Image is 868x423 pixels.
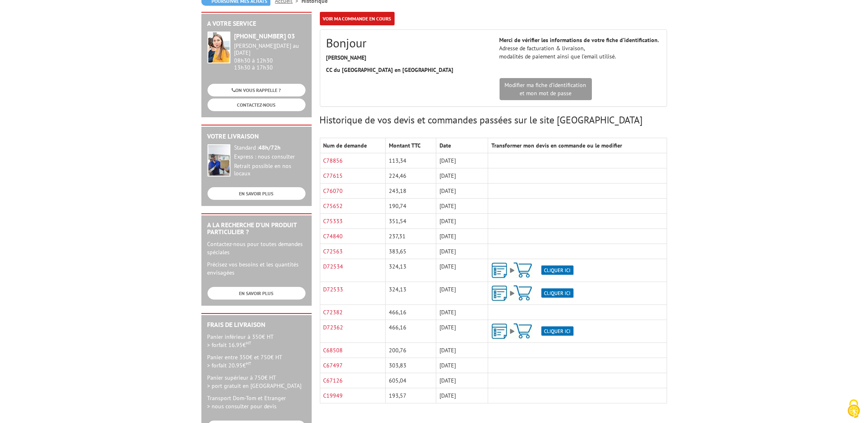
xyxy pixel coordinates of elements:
[320,115,667,125] h3: Historique de vos devis et commandes passées sur le site [GEOGRAPHIC_DATA]
[491,285,573,301] img: ajout-vers-panier.png
[436,153,488,168] td: [DATE]
[208,222,306,236] h2: A la recherche d'un produit particulier ?
[436,373,488,388] td: [DATE]
[208,394,306,410] p: Transport Dom-Tom et Etranger
[436,320,488,343] td: [DATE]
[208,98,306,111] a: CONTACTEZ-NOUS
[386,168,436,184] td: 224,46
[208,133,306,140] h2: Votre livraison
[324,286,344,293] a: D72533
[326,66,454,74] strong: CC du [GEOGRAPHIC_DATA] en [GEOGRAPHIC_DATA]
[488,138,667,153] th: Transformer mon devis en commande ou le modifier
[208,240,306,256] p: Contactez-nous pour toutes demandes spéciales
[234,32,295,40] strong: [PHONE_NUMBER] 03
[436,388,488,403] td: [DATE]
[324,347,343,354] a: C68508
[324,263,344,270] a: D72534
[324,233,343,240] a: C74840
[436,343,488,358] td: [DATE]
[386,199,436,214] td: 190,74
[436,244,488,259] td: [DATE]
[436,358,488,373] td: [DATE]
[208,362,252,369] span: > forfait 20.95€
[208,321,306,329] h2: Frais de Livraison
[208,84,306,96] a: ON VOUS RAPPELLE ?
[324,377,343,384] a: C67126
[208,144,230,177] img: widget-livraison.jpg
[208,403,277,410] span: > nous consulter pour devis
[386,305,436,320] td: 466,16
[208,260,306,277] p: Précisez vos besoins et les quantités envisagées
[208,187,306,200] a: EN SAVOIR PLUS
[246,340,252,346] sup: HT
[324,157,343,164] a: C78856
[324,362,343,369] a: C67497
[234,144,306,152] div: Standard :
[386,373,436,388] td: 605,04
[208,333,306,349] p: Panier inférieur à 350€ HT
[208,31,230,63] img: widget-service.jpg
[208,382,302,389] span: > port gratuit en [GEOGRAPHIC_DATA]
[436,168,488,184] td: [DATE]
[436,199,488,214] td: [DATE]
[386,358,436,373] td: 303,83
[386,153,436,168] td: 113,34
[436,259,488,282] td: [DATE]
[386,229,436,244] td: 237,31
[386,259,436,282] td: 324,13
[386,388,436,403] td: 193,57
[491,262,573,278] img: ajout-vers-panier.png
[326,36,487,49] h2: Bonjour
[843,398,864,419] img: Cookies (fenêtre modale)
[436,214,488,229] td: [DATE]
[386,138,436,153] th: Montant TTC
[259,144,281,151] strong: 48h/72h
[234,153,306,161] div: Express : nous consulter
[320,12,395,25] a: Voir ma commande en cours
[500,36,660,60] p: Adresse de facturation & livraison, modalités de paiement ainsi que l’email utilisé.
[436,305,488,320] td: [DATE]
[324,248,343,255] a: C72563
[208,353,306,369] p: Panier entre 350€ et 750€ HT
[839,395,868,423] button: Cookies (fenêtre modale)
[234,43,306,56] div: [PERSON_NAME][DATE] au [DATE]
[436,282,488,305] td: [DATE]
[324,324,344,331] a: D72362
[436,184,488,199] td: [DATE]
[208,341,252,349] span: > forfait 16.95€
[324,187,343,195] a: C76070
[320,138,386,153] th: Num de demande
[234,43,306,71] div: 08h30 à 12h30 13h30 à 17h30
[208,374,306,390] p: Panier supérieur à 750€ HT
[386,343,436,358] td: 200,76
[246,360,252,366] sup: HT
[436,138,488,153] th: Date
[386,214,436,229] td: 351,54
[324,309,343,316] a: C72382
[500,78,592,100] a: Modifier ma fiche d'identificationet mon mot de passe
[324,172,343,179] a: C77615
[491,323,573,339] img: ajout-vers-panier.png
[208,20,306,27] h2: A votre service
[326,54,367,61] strong: [PERSON_NAME]
[386,282,436,305] td: 324,13
[208,287,306,300] a: EN SAVOIR PLUS
[436,229,488,244] td: [DATE]
[234,163,306,177] div: Retrait possible en nos locaux
[324,202,343,210] a: C75652
[386,244,436,259] td: 383,65
[500,36,659,44] strong: Merci de vérifier les informations de votre fiche d’identification.
[324,217,343,225] a: C75333
[324,392,343,399] a: C19949
[386,184,436,199] td: 243,18
[386,320,436,343] td: 466,16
